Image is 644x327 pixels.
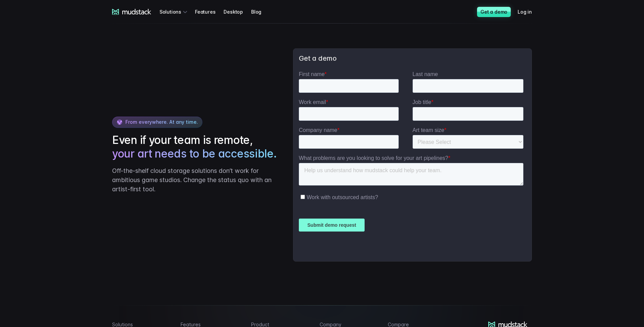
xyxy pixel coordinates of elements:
span: your art needs to be accessible. [112,147,276,161]
a: Blog [251,5,270,18]
a: Log in [518,5,540,18]
a: Get a demo [477,7,511,17]
span: From everywhere. At any time. [125,119,198,125]
div: Solutions [159,5,189,18]
h2: Even if your team is remote, [112,133,279,161]
a: mudstack logo [112,9,151,15]
a: Desktop [224,5,251,18]
h3: Get a demo [299,54,526,63]
p: Off-the-shelf cloud storage solutions don’t work for ambitious game studios. Change the status qu... [112,166,279,194]
a: Features [195,5,224,18]
iframe: Form 0 [299,71,526,256]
